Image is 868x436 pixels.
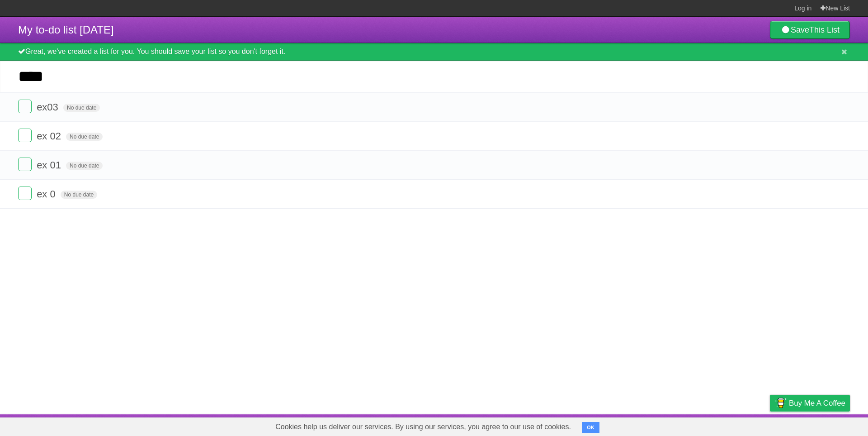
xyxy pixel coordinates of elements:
span: ex 02 [37,130,63,142]
label: Done [18,129,32,142]
a: Developers [679,417,716,434]
span: No due date [61,191,97,199]
span: Cookies help us deliver our services. By using our services, you agree to our use of cookies. [266,418,580,436]
label: Done [18,187,32,200]
a: About [650,417,669,434]
button: OK [582,422,599,433]
span: No due date [66,133,103,141]
b: This List [809,25,840,34]
img: Buy me a coffee [774,395,787,411]
a: Privacy [758,417,782,434]
span: ex 01 [37,159,63,171]
span: ex 0 [37,188,58,200]
a: Terms [727,417,747,434]
span: My to-do list [DATE] [18,24,114,36]
a: SaveThis List [770,21,850,39]
span: ex03 [37,101,61,113]
a: Suggest a feature [793,417,850,434]
span: No due date [63,104,100,112]
span: Buy me a coffee [789,395,845,411]
span: No due date [66,162,103,170]
a: Buy me a coffee [770,395,850,412]
label: Done [18,158,32,171]
label: Done [18,100,32,113]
